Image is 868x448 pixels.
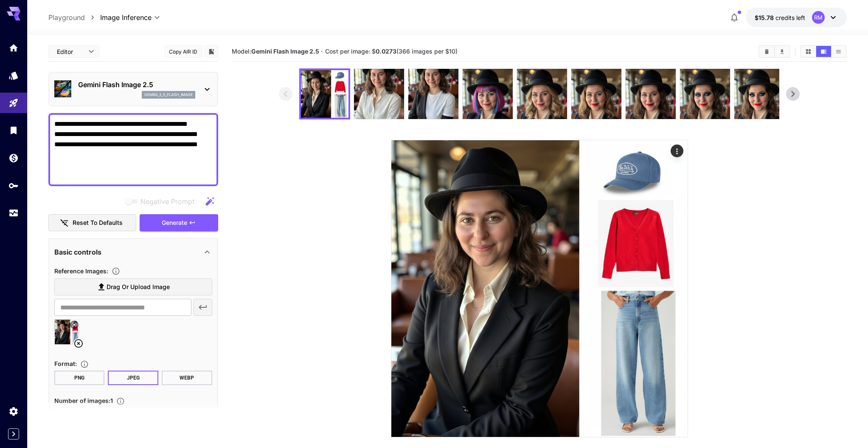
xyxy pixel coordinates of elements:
button: WEBP [162,371,212,385]
button: Copy AIR ID [164,45,202,58]
button: Add to library [208,46,215,57]
img: 9k= [571,69,621,119]
span: Number of images : 1 [54,397,113,404]
button: JPEG [108,371,158,385]
img: 2Q== [391,140,688,437]
button: Show images in list view [831,46,846,57]
button: PNG [54,371,105,385]
div: Settings [8,406,19,417]
div: Models [8,70,19,81]
p: · [321,46,323,57]
button: Show images in video view [816,46,831,57]
span: credits left [775,14,805,21]
span: Negative Prompt [140,196,194,207]
p: gemini_2_5_flash_image [144,92,193,98]
span: Drag or upload image [107,282,170,292]
b: 0.0273 [376,48,396,55]
button: Upload a reference image to guide the result. This is needed for Image-to-Image or Inpainting. Su... [108,267,124,275]
span: Reference Images : [54,267,108,275]
div: Library [8,125,19,136]
button: Show images in grid view [801,46,816,57]
div: Clear ImagesDownload All [758,45,790,58]
div: Show images in grid viewShow images in video viewShow images in list view [800,45,847,58]
div: Gemini Flash Image 2.5gemini_2_5_flash_image [54,76,212,102]
span: Model: [232,48,319,55]
a: Playground [48,12,85,23]
span: $15.78 [755,14,775,21]
img: 9k= [680,69,730,119]
div: RM [812,11,825,24]
img: 2Q== [301,70,348,118]
button: Reset to defaults [48,214,137,232]
img: 2Q== [734,69,784,119]
img: Z [626,69,676,119]
label: Drag or upload image [54,278,212,296]
button: Clear Images [759,46,774,57]
img: 9k= [517,69,567,119]
div: Playground [8,98,19,108]
button: Specify how many images to generate in a single request. Each image generation will be charged se... [113,397,128,405]
div: Wallet [8,153,19,163]
button: Download All [775,46,789,57]
img: 9k= [354,69,404,119]
p: Gemini Flash Image 2.5 [78,79,195,90]
span: Generate [162,218,187,228]
div: API Keys [8,180,19,191]
div: Actions [671,145,683,157]
button: Expand sidebar [8,428,19,439]
img: 9k= [408,69,458,119]
span: Format : [54,360,77,367]
span: Editor [57,47,83,56]
span: Negative prompts are not compatible with the selected model. [124,196,201,207]
nav: breadcrumb [48,12,100,23]
div: $15.78019 [755,13,805,22]
button: Generate [140,214,218,232]
b: Gemini Flash Image 2.5 [251,48,319,55]
span: Image Inference [100,12,152,23]
div: Home [8,43,19,53]
div: Basic controls [54,242,212,262]
button: Choose the file format for the output image. [77,360,92,369]
p: Basic controls [54,247,101,257]
img: 9k= [463,69,513,119]
span: Cost per image: $ (366 images per $10) [325,48,458,55]
button: $15.78019RM [746,8,847,27]
div: Usage [8,208,19,218]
